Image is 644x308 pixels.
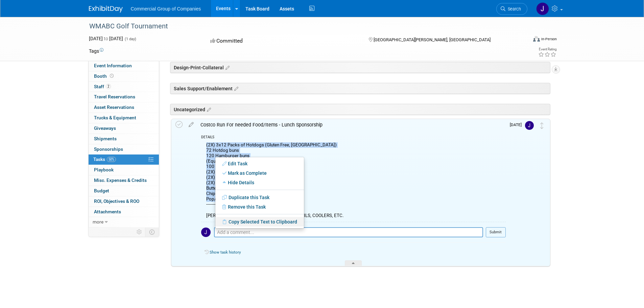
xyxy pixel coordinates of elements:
span: Asset Reservations [94,104,134,110]
a: Sponsorships [89,144,159,155]
span: 50% [107,157,116,162]
div: WMABC Golf Tournament [87,20,517,32]
a: Edit sections [233,85,238,92]
span: to [103,36,109,41]
span: (1 day) [124,37,136,41]
a: Booth [89,71,159,81]
a: Staff2 [89,82,159,92]
img: Jason Fast [525,121,534,130]
a: Hide Details [215,178,304,187]
a: Giveaways [89,123,159,134]
span: Misc. Expenses & Credits [94,177,147,183]
td: Toggle Event Tabs [145,228,159,236]
a: more [89,217,159,227]
div: Event Format [487,35,557,45]
a: Copy Selected Text to Clipboard [215,217,304,227]
a: Search [496,3,527,15]
div: (2X) 3x12 Packs of Hotdogs (Gluten Free, [GEOGRAPHIC_DATA]) 72 Hotdog buns 120 Hamburger buns (Eq... [201,141,506,222]
span: Travel Reservations [94,94,135,99]
span: Budget [94,188,109,193]
span: Attachments [94,209,121,214]
span: Trucks & Equipment [94,115,136,120]
span: Booth not reserved yet [109,73,115,78]
a: Attachments [89,207,159,217]
div: Committed [208,35,358,47]
a: Tasks50% [89,155,159,165]
a: edit [185,122,197,128]
button: Submit [486,227,506,237]
span: Playbook [94,167,114,172]
span: Staff [94,84,111,89]
span: Search [505,6,521,11]
a: Show task history [210,250,241,255]
div: Sales Support/Enablement [170,83,550,94]
div: Design-Print-Collateral [170,62,550,73]
a: Event Information [89,61,159,71]
a: ROI, Objectives & ROO [89,196,159,207]
span: [DATE] [510,122,525,127]
span: Booth [94,73,115,79]
div: Event Rating [538,48,556,51]
span: Commercial Group of Companies [131,6,201,11]
span: more [93,219,103,224]
img: Jason Fast [536,2,549,15]
span: [GEOGRAPHIC_DATA][PERSON_NAME], [GEOGRAPHIC_DATA] [374,37,491,42]
span: Giveaways [94,125,116,131]
div: In-Person [541,37,557,42]
i: Move task [540,122,544,129]
a: Edit sections [205,106,211,113]
a: Asset Reservations [89,102,159,113]
td: Personalize Event Tab Strip [134,228,145,236]
div: Costco Run For needed Food/Items - Lunch Sponsorship [197,119,506,131]
a: Duplicate this Task [215,193,304,202]
img: Jason Fast [201,228,211,237]
a: Remove this Task [215,202,304,212]
a: Playbook [89,165,159,175]
span: Sponsorships [94,146,123,152]
span: 2 [106,84,111,89]
span: Event Information [94,63,132,68]
div: Uncategorized [170,104,550,115]
a: Trucks & Equipment [89,113,159,123]
span: ROI, Objectives & ROO [94,198,139,204]
span: Tasks [93,157,116,162]
span: [DATE] [DATE] [89,36,123,41]
img: Format-Inperson.png [533,36,540,42]
div: DETAILS [201,135,506,141]
a: Edit sections [224,64,230,71]
a: Budget [89,186,159,196]
a: Edit Task [215,159,304,168]
a: Mark as Complete [215,168,304,178]
td: Tags [89,48,103,54]
a: Shipments [89,134,159,144]
span: Shipments [94,136,117,141]
img: ExhibitDay [89,6,123,13]
a: Misc. Expenses & Credits [89,175,159,186]
a: Travel Reservations [89,92,159,102]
